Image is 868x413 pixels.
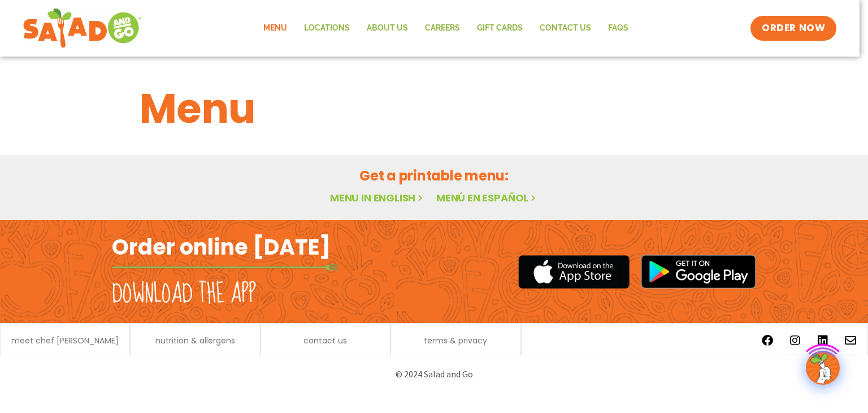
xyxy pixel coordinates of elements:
a: GIFT CARDS [468,15,531,41]
a: Menu in English [330,191,425,205]
a: Contact Us [531,15,600,41]
img: new-SAG-logo-768×292 [23,6,142,51]
img: fork [112,264,338,270]
h2: Order online [DATE] [112,233,331,261]
p: © 2024 Salad and Go [118,367,750,382]
span: ORDER NOW [762,21,825,35]
img: google_play [641,255,756,289]
a: About Us [358,15,416,41]
a: Menu [255,15,296,41]
h1: Menu [140,78,728,139]
a: terms & privacy [424,337,487,345]
a: nutrition & allergens [155,337,235,345]
a: FAQs [600,15,637,41]
a: ORDER NOW [750,16,836,41]
h2: Get a printable menu: [140,166,728,186]
a: contact us [303,337,347,345]
a: Menú en español [436,191,538,205]
nav: Menu [255,15,637,41]
a: Careers [416,15,468,41]
h2: Download the app [112,278,256,310]
img: appstore [518,253,630,290]
a: meet chef [PERSON_NAME] [11,337,119,345]
a: Locations [296,15,358,41]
